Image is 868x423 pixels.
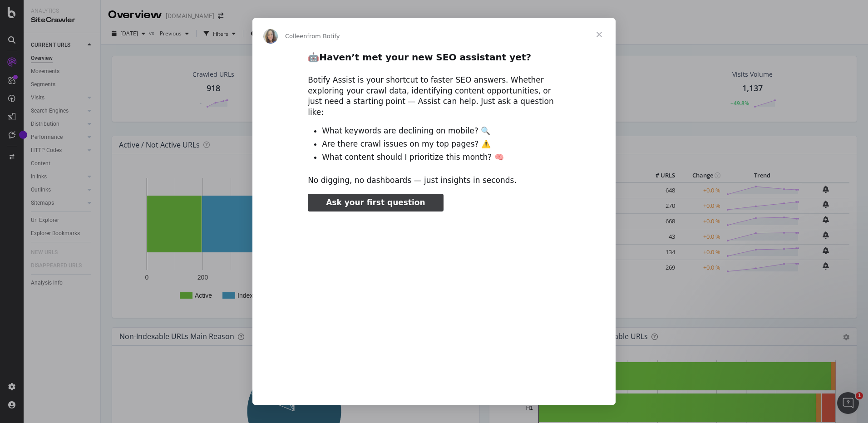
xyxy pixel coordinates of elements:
[322,152,560,163] li: What content should I prioritize this month? 🧠
[322,139,560,150] li: Are there crawl issues on my top pages? ⚠️
[322,126,560,137] li: What keywords are declining on mobile? 🔍
[308,75,560,118] div: Botify Assist is your shortcut to faster SEO answers. Whether exploring your crawl data, identify...
[583,18,616,51] span: Close
[308,51,560,68] h2: 🤖
[326,198,425,207] span: Ask your first question
[285,33,307,39] span: Colleen
[319,52,531,63] b: Haven’t met your new SEO assistant yet?
[307,33,340,39] span: from Botify
[308,175,560,186] div: No digging, no dashboards — just insights in seconds.
[263,29,278,44] img: Profile image for Colleen
[308,194,443,212] a: Ask your first question
[245,219,623,408] video: Play video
